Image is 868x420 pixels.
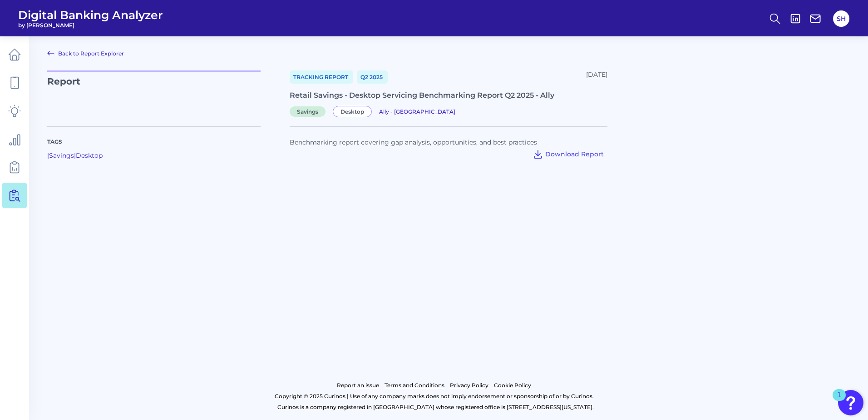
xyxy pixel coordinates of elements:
span: Savings [290,106,325,117]
a: Savings [49,151,74,160]
a: Ally - [GEOGRAPHIC_DATA] [379,107,455,115]
p: Report [47,70,261,115]
a: Report an issue [337,380,379,391]
a: Tracking Report [290,70,353,84]
a: Q2 2025 [357,70,388,84]
a: Savings [290,107,329,115]
span: | [74,151,76,160]
span: Download Report [545,150,604,158]
a: Desktop [333,107,375,115]
div: [DATE] [586,70,607,84]
a: Desktop [76,151,103,160]
span: Desktop [333,106,372,117]
a: Cookie Policy [494,380,531,391]
div: 1 [837,395,841,407]
p: Copyright © 2025 Curinos | Use of any company marks does not imply endorsement or sponsorship of ... [44,391,824,402]
button: Open Resource Center, 1 new notification [838,390,863,415]
span: by [PERSON_NAME] [18,22,163,29]
a: Privacy Policy [450,380,488,391]
span: Digital Banking Analyzer [18,8,163,22]
a: Terms and Conditions [385,380,444,391]
div: Retail Savings - Desktop Servicing Benchmarking Report Q2 2025 - Ally [290,91,607,100]
button: Download Report [529,147,607,161]
span: Benchmarking report covering gap analysis, opportunities, and best practices [290,138,537,146]
span: Ally - [GEOGRAPHIC_DATA] [379,108,455,115]
button: SH [833,10,849,27]
p: Tags [47,138,261,146]
p: Curinos is a company registered in [GEOGRAPHIC_DATA] whose registered office is [STREET_ADDRESS][... [47,402,824,413]
a: Back to Report Explorer [47,48,124,59]
span: | [47,151,49,160]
